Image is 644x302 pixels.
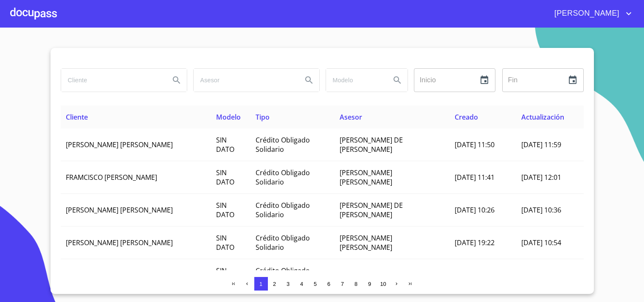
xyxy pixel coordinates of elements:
button: Search [299,70,319,90]
button: account of current user [548,7,634,20]
span: [DATE] 12:01 [521,173,561,182]
span: SIN DATO [216,135,234,154]
span: Crédito Obligado Solidario [256,266,310,285]
span: SIN DATO [216,233,234,252]
span: 7 [341,281,344,287]
span: SIN DATO [216,168,234,187]
button: 10 [377,277,390,291]
button: 6 [322,277,336,291]
span: 4 [300,281,303,287]
span: [DATE] 11:41 [455,173,495,182]
button: 2 [268,277,281,291]
span: 2 [273,281,276,287]
span: [DATE] 19:22 [455,238,495,247]
span: 1 [259,281,262,287]
button: 5 [309,277,322,291]
span: [DATE] 10:54 [521,238,561,247]
button: Search [387,70,408,90]
button: 1 [254,277,268,291]
input: search [326,69,384,92]
span: Crédito Obligado Solidario [256,135,310,154]
span: Creado [455,112,478,122]
span: SIN DATO [216,201,234,219]
span: [DATE] 11:59 [521,140,561,149]
span: Tipo [256,112,270,122]
button: 8 [349,277,363,291]
button: 9 [363,277,377,291]
span: [DATE] 11:50 [455,140,495,149]
span: Actualización [521,112,564,122]
span: SIN DATO [216,266,234,285]
span: 3 [287,281,290,287]
span: [PERSON_NAME] [PERSON_NAME] [66,140,173,149]
input: search [194,69,295,92]
span: 6 [327,281,330,287]
span: [DATE] 10:36 [521,205,561,215]
span: [PERSON_NAME] DE [PERSON_NAME] [340,201,403,219]
button: 4 [295,277,309,291]
span: [PERSON_NAME] [548,7,624,20]
span: [PERSON_NAME] DE [PERSON_NAME] [340,135,403,154]
span: Crédito Obligado Solidario [256,233,310,252]
span: [PERSON_NAME] [PERSON_NAME] [340,168,392,187]
span: [PERSON_NAME] [PERSON_NAME] [66,238,173,247]
span: 5 [314,281,317,287]
span: Crédito Obligado Solidario [256,201,310,219]
span: Asesor [340,112,362,122]
span: [PERSON_NAME] [PERSON_NAME] [340,233,392,252]
span: [DATE] 10:26 [455,205,495,215]
button: 7 [336,277,349,291]
span: 8 [354,281,357,287]
span: 9 [368,281,371,287]
span: [PERSON_NAME] [PERSON_NAME] [66,205,173,215]
input: search [61,69,163,92]
span: FRAMCISCO [PERSON_NAME] [66,173,157,182]
button: 3 [281,277,295,291]
span: Modelo [216,112,241,122]
span: Crédito Obligado Solidario [256,168,310,187]
span: Cliente [66,112,88,122]
button: Search [166,70,187,90]
span: 10 [380,281,386,287]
